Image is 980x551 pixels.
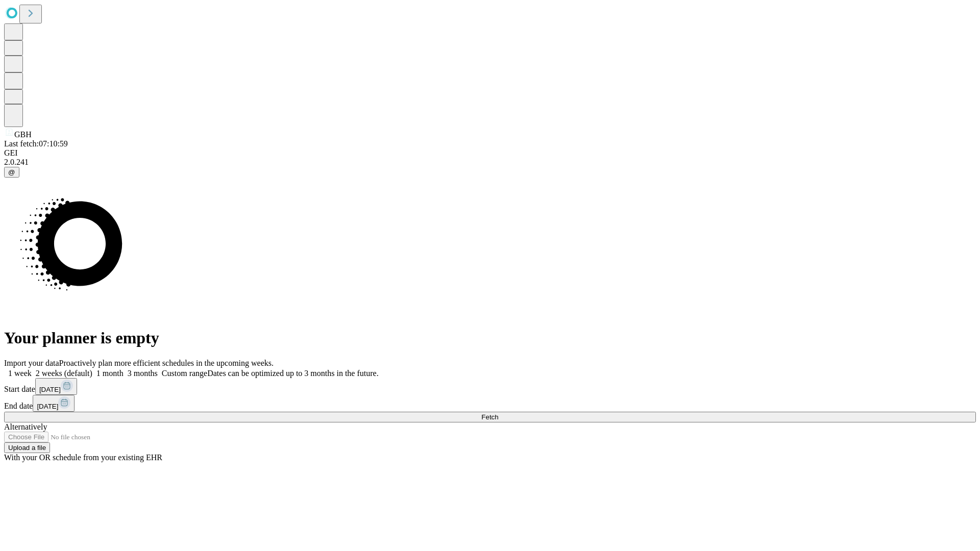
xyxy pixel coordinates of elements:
[207,369,378,378] span: Dates can be optimized up to 3 months in the future.
[4,359,59,367] span: Import your data
[162,369,207,378] span: Custom range
[128,369,158,378] span: 3 months
[4,329,976,347] h1: Your planner is empty
[59,359,274,367] span: Proactively plan more efficient schedules in the upcoming weeks.
[14,130,32,139] span: GBH
[4,378,976,395] div: Start date
[4,422,47,431] span: Alternatively
[4,139,68,148] span: Last fetch: 07:10:59
[4,148,976,158] div: GEI
[4,453,162,462] span: With your OR schedule from your existing EHR
[8,168,15,176] span: @
[4,395,976,412] div: End date
[96,369,124,378] span: 1 month
[37,403,58,410] span: [DATE]
[33,395,75,412] button: [DATE]
[35,378,77,395] button: [DATE]
[4,158,976,167] div: 2.0.241
[4,412,976,422] button: Fetch
[481,413,498,421] span: Fetch
[4,167,19,178] button: @
[36,369,92,378] span: 2 weeks (default)
[4,442,50,453] button: Upload a file
[39,386,61,393] span: [DATE]
[8,369,32,378] span: 1 week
